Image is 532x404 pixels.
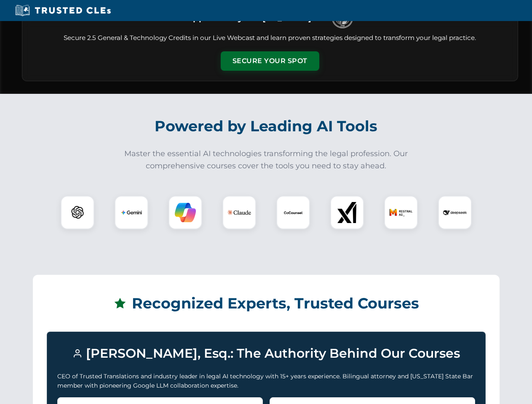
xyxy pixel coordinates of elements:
[61,196,94,229] div: ChatGPT
[57,372,475,391] p: CEO of Trusted Translations and industry leader in legal AI technology with 15+ years experience....
[283,202,304,223] img: CoCounsel Logo
[47,289,486,318] h2: Recognized Experts, Trusted Courses
[57,342,475,365] h3: [PERSON_NAME], Esq.: The Authority Behind Our Courses
[65,200,90,225] img: ChatGPT Logo
[33,112,500,141] h2: Powered by Leading AI Tools
[443,201,467,224] img: DeepSeek Logo
[175,202,196,223] img: Copilot Logo
[438,196,472,229] div: DeepSeek
[119,148,414,172] p: Master the essential AI technologies transforming the legal profession. Our comprehensive courses...
[221,51,319,71] button: Secure Your Spot
[337,202,358,223] img: xAI Logo
[13,4,113,17] img: Trusted CLEs
[389,201,413,224] img: Mistral AI Logo
[222,196,256,229] div: Claude
[384,196,418,229] div: Mistral AI
[115,196,148,229] div: Gemini
[330,196,364,229] div: xAI
[227,201,251,224] img: Claude Logo
[121,202,142,223] img: Gemini Logo
[32,33,508,43] p: Secure 2.5 General & Technology Credits in our Live Webcast and learn proven strategies designed ...
[168,196,202,229] div: Copilot
[276,196,310,229] div: CoCounsel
